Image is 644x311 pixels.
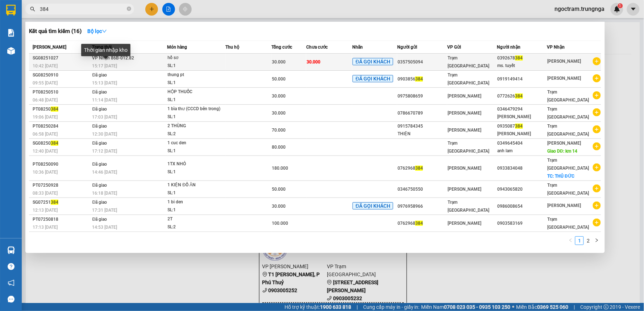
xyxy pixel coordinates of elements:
div: SL: 1 [168,62,222,70]
span: 70.000 [272,128,286,133]
span: TC: THỦ ĐỨC [548,174,575,179]
span: Tổng cước [272,45,292,50]
span: [PERSON_NAME] [448,221,481,226]
div: 1 KIỆN ĐỒ ĂN [168,181,222,189]
div: SG08250910 [33,71,90,79]
div: thung pt [168,71,222,79]
div: SG07251 [33,199,90,206]
span: 06:48 [DATE] [33,98,58,103]
span: Thu hộ [226,45,240,50]
span: Đã giao [92,124,107,129]
img: warehouse-icon [7,47,15,55]
div: 0975808659 [398,92,447,100]
span: [PERSON_NAME] [548,76,581,81]
div: SL: 1 [168,79,222,87]
span: Đã giao [92,200,107,205]
div: THIỆN [398,130,447,138]
span: 09:55 [DATE] [33,80,58,86]
span: Trạm [GEOGRAPHIC_DATA] [548,183,589,196]
span: Đã giao [92,90,107,95]
span: 17:03 [DATE] [92,115,117,120]
span: Đã giao [92,183,107,188]
span: [PERSON_NAME] [448,94,481,99]
span: 50.000 [272,187,286,192]
span: ĐÃ GỌI KHÁCH [353,75,393,82]
img: warehouse-icon [7,246,15,254]
span: 384 [415,221,423,226]
div: 0762968 [398,165,447,172]
span: 30.000 [272,204,286,209]
div: [PERSON_NAME] [498,130,547,138]
span: 384 [51,141,58,146]
span: VP Nhận [547,45,565,50]
span: [PERSON_NAME] [448,187,481,192]
span: 384 [51,200,58,205]
img: solution-icon [7,29,15,37]
div: SG08251027 [33,54,90,62]
span: plus-circle [593,74,601,82]
span: Đã giao [92,217,107,222]
span: Đã giao [92,141,107,146]
div: 0986008654 [498,203,547,210]
span: down [102,29,107,34]
span: Chưa cước [306,45,328,50]
span: Trạm [GEOGRAPHIC_DATA] [448,72,489,86]
div: 2 THÙNG [168,122,222,130]
div: HỘP THUỐC [168,88,222,96]
span: Món hàng [167,45,187,50]
button: left [566,236,575,245]
span: Người nhận [497,45,521,50]
span: plus-circle [593,142,601,150]
span: plus-circle [593,57,601,65]
span: 384 [515,94,523,99]
span: plus-circle [593,91,601,99]
span: 384 [51,107,58,112]
span: 12:13 [DATE] [33,208,58,213]
span: plus-circle [593,163,601,171]
div: SL: 2 [168,223,222,231]
div: 0349645404 [498,140,547,147]
span: plus-circle [593,108,601,116]
li: 1 [575,236,584,245]
div: PT08250090 [33,161,90,168]
span: Trạm [GEOGRAPHIC_DATA] [548,90,589,103]
div: 0346479294 [498,105,547,113]
span: ĐÃ GỌI KHÁCH [353,58,393,65]
span: 06:58 [DATE] [33,132,58,137]
div: 0392678 [498,54,547,62]
span: 11:14 [DATE] [92,98,117,103]
span: question-circle [8,263,14,270]
span: Đã giao [92,162,107,167]
div: 2T [168,215,222,223]
span: close-circle [127,6,131,13]
div: ms. tuyết [498,62,547,70]
span: left [569,238,573,242]
div: 0933834048 [498,165,547,172]
span: 384 [415,76,423,82]
div: 1 cuc den [168,139,222,147]
div: SL: 1 [168,96,222,104]
span: 08:33 [DATE] [33,191,58,196]
span: 30.000 [272,59,286,65]
span: [PERSON_NAME] [548,203,581,208]
span: 384 [415,166,423,171]
div: 0903583169 [498,220,547,227]
span: VP Gửi [447,45,461,50]
span: [PERSON_NAME] [448,111,481,116]
span: message [8,296,14,303]
span: 30.000 [272,94,286,99]
li: 2 [584,236,593,245]
span: 17:13 [DATE] [33,225,58,230]
span: [PERSON_NAME] [448,128,481,133]
div: SL: 1 [168,189,222,197]
div: 0762968 [398,220,447,227]
span: 19:06 [DATE] [33,115,58,120]
div: 0943065820 [498,186,547,193]
a: 1 [576,237,583,245]
div: SL: 1 [168,147,222,155]
span: 80.000 [272,145,286,150]
span: plus-circle [593,219,601,227]
span: Trạm [GEOGRAPHIC_DATA] [548,158,589,171]
span: Trạm [GEOGRAPHIC_DATA] [548,124,589,137]
span: 12:30 [DATE] [92,132,117,137]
